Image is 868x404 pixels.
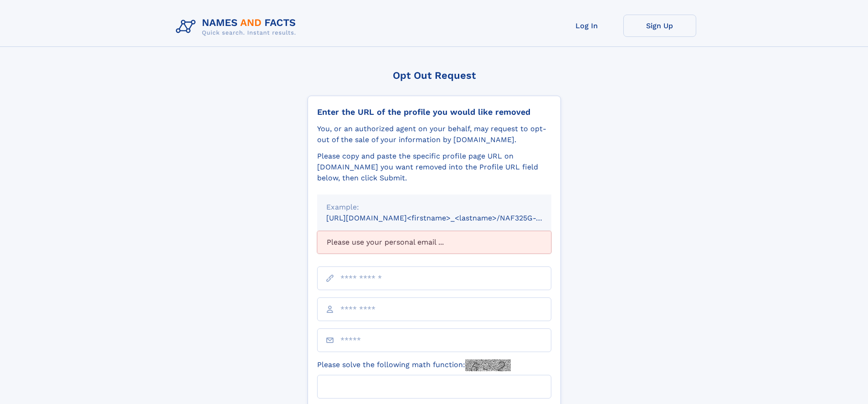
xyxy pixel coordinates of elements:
div: Example: [326,202,542,213]
div: Opt Out Request [308,70,561,81]
div: Enter the URL of the profile you would like removed [317,107,551,117]
a: Sign Up [623,15,696,37]
a: Log In [550,15,623,37]
div: You, or an authorized agent on your behalf, may request to opt-out of the sale of your informatio... [317,123,551,145]
label: Please solve the following math function: [317,359,511,371]
div: Please copy and paste the specific profile page URL on [DOMAIN_NAME] you want removed into the Pr... [317,151,551,184]
img: Logo Names and Facts [172,15,303,39]
div: Please use your personal email ... [317,231,551,254]
small: [URL][DOMAIN_NAME]<firstname>_<lastname>/NAF325G-xxxxxxxx [326,214,569,222]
